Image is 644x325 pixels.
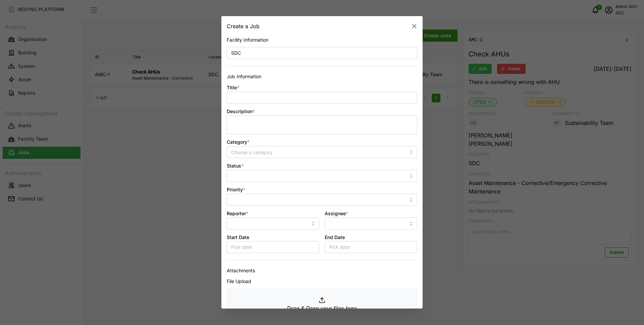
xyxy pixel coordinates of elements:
span: Pick date [329,244,350,250]
label: Status [227,162,244,170]
p: Attachments [227,267,417,275]
span: Pick date [231,244,252,250]
label: Start Date [227,234,249,241]
label: Description [227,108,255,115]
label: Assignee [325,210,348,217]
label: Title [227,84,239,92]
input: Select location [227,47,417,59]
p: Job Information [227,73,417,80]
button: Pick date [227,241,319,253]
p: Facility Information [227,36,417,44]
input: Choose a category [227,146,417,158]
label: Reporter [227,210,248,217]
label: Category [227,139,250,146]
label: End Date [325,234,345,241]
label: Priority [227,186,245,193]
p: File Upload [227,278,417,285]
button: Pick date [325,241,417,253]
h2: Create a Job [227,24,260,29]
